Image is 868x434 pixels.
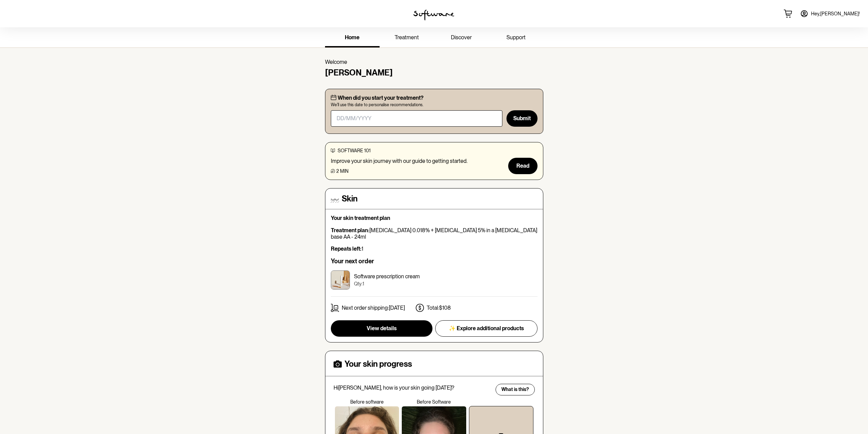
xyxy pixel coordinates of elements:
p: Qty: 1 [354,281,420,287]
span: software 101 [338,148,371,153]
p: Your skin treatment plan [331,215,538,221]
strong: Treatment plan: [331,227,369,234]
button: Read [508,158,538,174]
p: When did you start your treatment? [338,95,424,101]
p: Improve your skin journey with our guide to getting started. [331,158,468,164]
img: ckrj7zkjy00033h5xptmbqh6o.jpg [331,270,350,290]
p: 1 [331,246,538,252]
a: Hey,[PERSON_NAME]! [796,5,864,22]
p: Welcome [325,59,543,65]
span: treatment [395,34,419,41]
p: Software prescription cream [354,273,420,280]
span: Submit [513,115,531,122]
span: View details [367,325,397,332]
span: home [345,34,359,41]
h4: Skin [342,194,357,204]
p: [MEDICAL_DATA] 0.018% + [MEDICAL_DATA] 5% in a [MEDICAL_DATA] base AA - 24ml [331,227,538,240]
span: Hey, [PERSON_NAME] ! [811,11,860,17]
span: Read [516,163,529,169]
button: ✨ Explore additional products [435,320,538,337]
span: What is this? [501,387,529,392]
span: discover [451,34,472,41]
img: software logo [413,10,454,20]
strong: Repeats left: [331,246,362,252]
h6: Your next order [331,257,538,265]
span: ✨ Explore additional products [449,325,524,332]
a: support [489,29,543,47]
button: View details [331,320,432,337]
input: DD/MM/YYYY [331,110,503,127]
span: 2 min [336,168,349,174]
a: treatment [380,29,434,47]
span: support [506,34,526,41]
a: discover [434,29,489,47]
p: Hi [PERSON_NAME] , how is your skin going [DATE]? [334,384,491,391]
p: Before Software [400,399,468,405]
button: What is this? [496,384,535,395]
span: We'll use this date to personalise recommendations. [331,102,538,107]
button: Submit [506,110,537,127]
p: Next order shipping: [DATE] [342,305,405,311]
a: home [325,29,380,47]
h4: Your skin progress [344,359,412,369]
h4: [PERSON_NAME] [325,68,543,78]
p: Before software [334,399,401,405]
p: Total: $108 [427,305,451,311]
